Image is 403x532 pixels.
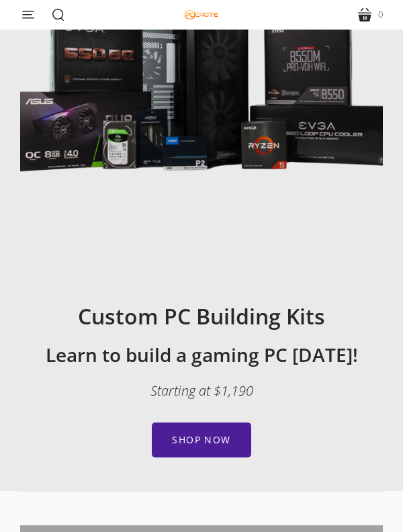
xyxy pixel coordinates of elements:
h1: Custom PC Building Kits [20,303,383,330]
a: PC CRATE [185,10,218,20]
h2: Learn to build a gaming PC [DATE]! [20,343,383,367]
a: Shop now [152,423,251,457]
span: 0 [378,7,383,21]
em: Starting at $1,190 [150,382,253,400]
